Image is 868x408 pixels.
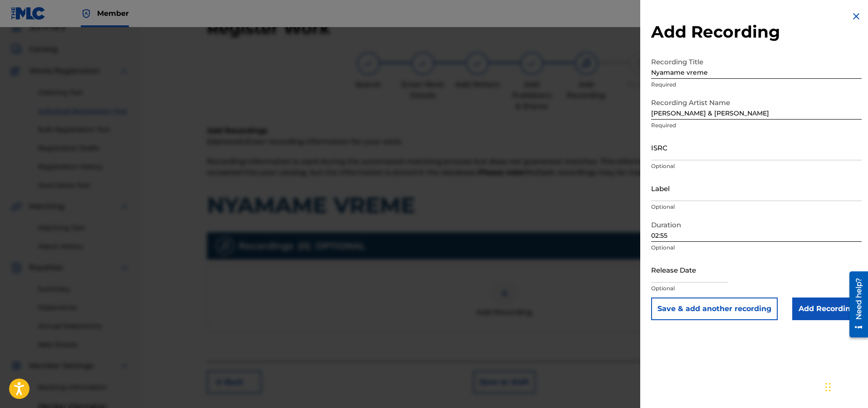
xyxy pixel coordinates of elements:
[792,298,862,320] input: Add Recording
[825,374,831,401] div: Плъзни
[651,284,862,293] p: Optional
[11,7,46,20] img: MLC Logo
[823,365,868,408] iframe: Chat Widget
[81,8,92,19] img: Top Rightsholder
[651,121,862,130] p: Required
[651,81,862,89] p: Required
[651,203,862,211] p: Optional
[651,244,862,252] p: Optional
[651,22,862,42] h2: Add Recording
[651,298,778,320] button: Save & add another recording
[823,365,868,408] div: Джаджи за чат
[651,162,862,170] p: Optional
[843,268,868,341] iframe: Resource Center
[97,8,129,19] span: Member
